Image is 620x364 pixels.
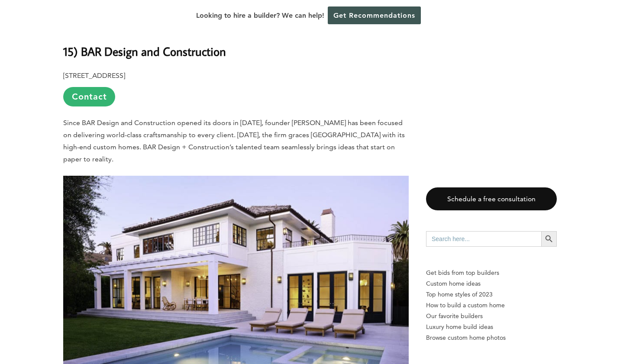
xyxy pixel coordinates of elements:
[426,322,557,332] a: Luxury home build ideas
[63,87,115,106] a: Contact
[63,119,405,163] span: Since BAR Design and Construction opened its doors in [DATE], founder [PERSON_NAME] has been focu...
[454,302,610,354] iframe: Drift Widget Chat Controller
[426,278,557,289] a: Custom home ideas
[426,267,557,278] p: Get bids from top builders
[426,311,557,322] a: Our favorite builders
[426,289,557,300] a: Top home styles of 2023
[328,6,421,24] a: Get Recommendations
[544,234,554,244] svg: Search
[426,300,557,311] a: How to build a custom home
[426,231,541,247] input: Search here...
[63,44,226,59] b: 15) BAR Design and Construction
[63,71,125,80] b: [STREET_ADDRESS]
[426,187,557,210] a: Schedule a free consultation
[426,332,557,343] a: Browse custom home photos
